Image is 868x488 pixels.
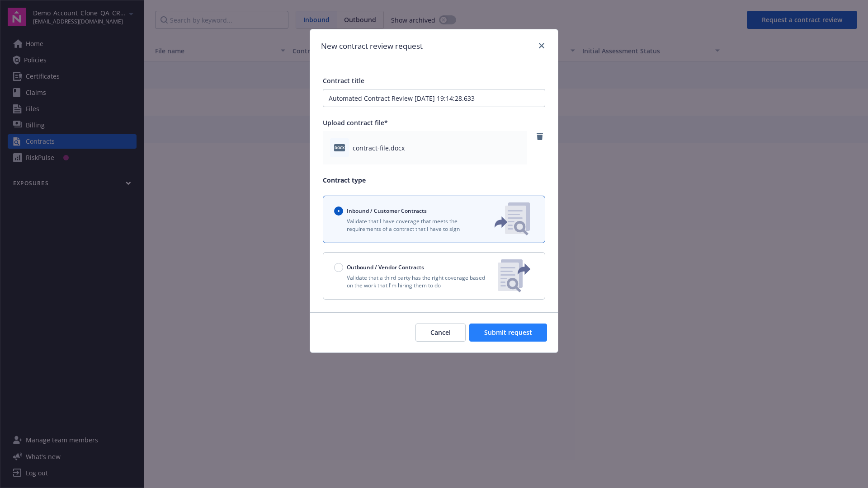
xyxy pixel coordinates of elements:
[334,263,343,272] input: Outbound / Vendor Contracts
[347,207,427,215] span: Inbound / Customer Contracts
[323,76,364,85] span: Contract title
[321,40,423,52] h1: New contract review request
[347,263,424,271] span: Outbound / Vendor Contracts
[469,324,547,342] button: Submit request
[323,252,545,300] button: Outbound / Vendor ContractsValidate that a third party has the right coverage based on the work t...
[536,40,547,51] a: close
[484,328,532,337] span: Submit request
[334,206,343,216] input: Inbound / Customer Contracts
[323,118,388,127] span: Upload contract file*
[334,144,345,151] span: docx
[415,324,466,342] button: Cancel
[323,89,545,107] input: Enter a title for this contract
[323,196,545,243] button: Inbound / Customer ContractsValidate that I have coverage that meets the requirements of a contra...
[430,328,451,337] span: Cancel
[334,217,480,233] p: Validate that I have coverage that meets the requirements of a contract that I have to sign
[323,175,545,185] p: Contract type
[334,274,491,289] p: Validate that a third party has the right coverage based on the work that I'm hiring them to do
[534,131,545,142] a: remove
[353,143,405,153] span: contract-file.docx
